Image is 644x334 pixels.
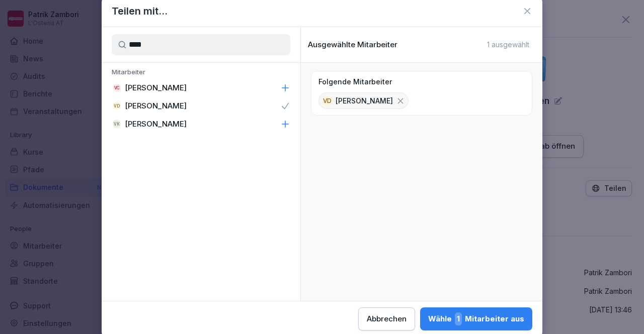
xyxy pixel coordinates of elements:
p: [PERSON_NAME] [125,119,187,129]
div: Wähle Mitarbeiter aus [428,312,524,325]
p: Mitarbeiter [102,68,300,79]
p: [PERSON_NAME] [125,101,187,111]
h1: Teilen mit... [112,4,168,19]
div: Abbrechen [367,313,407,324]
div: VD [322,95,333,106]
p: [PERSON_NAME] [336,95,393,106]
p: Folgende Mitarbeiter [318,77,392,86]
p: [PERSON_NAME] [125,83,187,93]
button: Wähle1Mitarbeiter aus [420,307,532,330]
p: 1 ausgewählt [487,40,529,49]
div: VD [113,102,121,110]
span: 1 [455,312,462,325]
div: VC [113,84,121,92]
p: Ausgewählte Mitarbeiter [308,40,397,49]
div: VK [113,120,121,128]
button: Abbrechen [358,307,415,330]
